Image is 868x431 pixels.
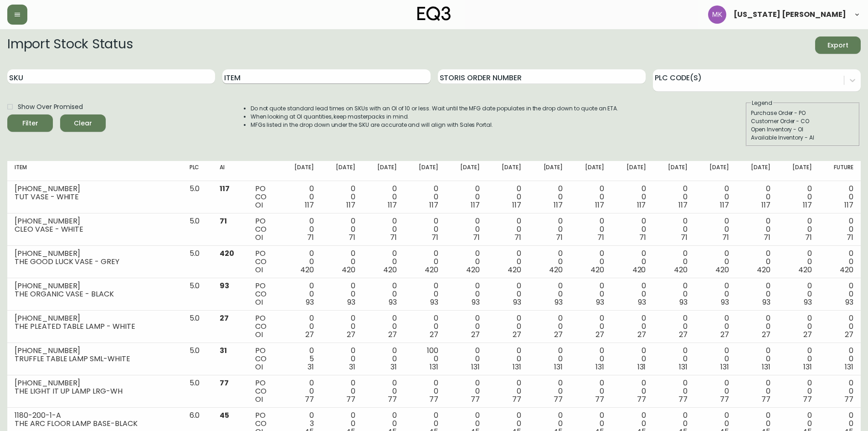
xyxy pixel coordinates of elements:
div: 0 0 [660,249,687,274]
div: 0 0 [453,379,480,404]
div: [PHONE_NUMBER] [15,282,175,290]
div: 0 0 [411,282,438,306]
th: [DATE] [487,161,529,181]
span: 27 [220,313,229,323]
th: Future [819,161,861,181]
div: 0 0 [577,347,604,371]
div: 0 0 [370,249,397,274]
td: 5.0 [182,343,213,375]
div: 0 0 [494,217,521,242]
div: 0 0 [702,347,729,371]
div: 0 0 [744,379,770,404]
div: 0 0 [453,282,480,306]
span: 117 [637,200,646,210]
div: [PHONE_NUMBER] [15,347,175,355]
div: Purchase Order - PO [751,109,855,117]
div: TRUFFLE TABLE LAMP SML-WHITE [15,355,175,363]
span: 131 [430,362,438,372]
div: 0 0 [660,282,687,306]
span: 71 [556,232,563,243]
div: 0 0 [785,379,812,404]
div: 0 0 [536,379,563,404]
div: 0 0 [660,379,687,404]
span: 420 [591,265,604,275]
th: [DATE] [570,161,611,181]
span: 117 [388,200,397,210]
div: PO CO [255,217,272,242]
button: Filter [7,114,53,132]
span: 27 [347,329,355,340]
th: [DATE] [363,161,404,181]
div: 0 0 [329,249,355,274]
div: 0 0 [785,249,812,274]
li: MFGs listed in the drop down under the SKU are accurate and will align with Sales Portal. [251,121,619,129]
span: 71 [597,232,604,243]
div: 0 0 [287,282,314,306]
span: 77 [844,394,853,405]
div: 0 0 [827,185,853,209]
div: 0 0 [577,249,604,274]
span: 27 [679,329,688,340]
div: 0 0 [370,282,397,306]
span: 131 [720,362,729,372]
span: 131 [803,362,812,372]
div: 0 0 [702,217,729,242]
span: 420 [840,265,853,275]
div: 0 0 [619,314,646,339]
th: [DATE] [736,161,778,181]
div: 0 0 [660,217,687,242]
div: PO CO [255,185,272,209]
span: 71 [390,232,397,243]
div: 0 0 [577,314,604,339]
span: 77 [346,394,355,405]
span: 93 [347,297,355,307]
div: 0 0 [411,185,438,209]
div: 0 0 [494,379,521,404]
span: 131 [471,362,480,372]
td: 5.0 [182,246,213,278]
span: 77 [803,394,812,405]
span: 77 [720,394,729,405]
span: 93 [762,297,770,307]
span: 420 [342,265,355,275]
div: 0 0 [411,314,438,339]
span: 117 [305,200,314,210]
td: 5.0 [182,375,213,408]
span: 93 [513,297,521,307]
span: 93 [220,280,229,291]
div: 0 0 [785,282,812,306]
span: 71 [307,232,314,243]
div: 100 0 [411,347,438,371]
div: 0 0 [577,217,604,242]
span: OI [255,232,263,243]
span: 117 [220,183,230,194]
div: [PHONE_NUMBER] [15,379,175,387]
span: 77 [678,394,688,405]
div: 0 0 [453,217,480,242]
span: 131 [637,362,646,372]
span: 420 [674,265,688,275]
div: 0 0 [744,217,770,242]
div: 0 0 [329,379,355,404]
button: Clear [60,114,106,132]
div: 0 0 [536,185,563,209]
li: Do not quote standard lead times on SKUs with an OI of 10 or less. Wait until the MFG date popula... [251,104,619,113]
div: 0 0 [827,347,853,371]
div: 0 0 [494,282,521,306]
div: 0 0 [329,347,355,371]
span: 27 [513,329,521,340]
span: 77 [554,394,563,405]
div: 0 0 [827,217,853,242]
span: 31 [308,362,314,372]
span: [US_STATE] [PERSON_NAME] [734,11,846,18]
div: 0 0 [702,282,729,306]
span: 420 [425,265,438,275]
div: PO CO [255,314,272,339]
span: 77 [512,394,521,405]
span: 117 [803,200,812,210]
th: [DATE] [611,161,653,181]
span: 93 [555,297,563,307]
div: 0 0 [744,347,770,371]
span: 131 [596,362,604,372]
div: 0 0 [370,217,397,242]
